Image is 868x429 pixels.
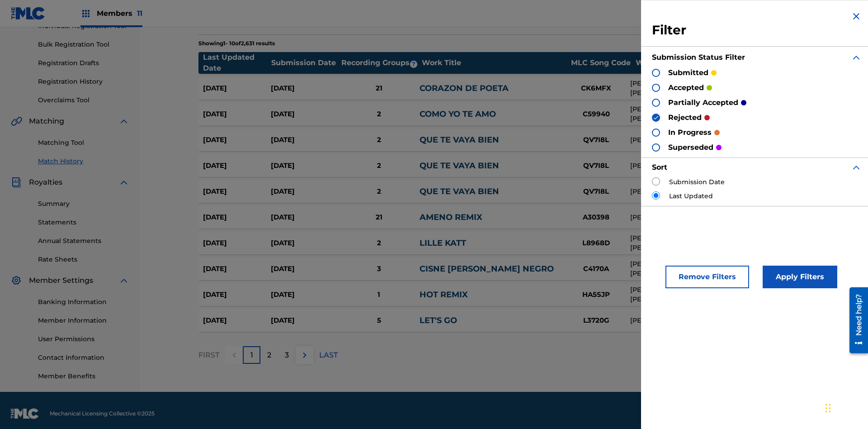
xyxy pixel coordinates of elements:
[420,290,468,300] a: HOT REMIX
[420,83,509,93] a: CORAZON DE POETA
[11,116,22,127] img: Matching
[636,57,780,68] div: Writers
[267,350,271,361] p: 2
[338,290,420,300] div: 1
[38,138,129,148] a: Matching Tool
[562,161,630,171] div: QV7I8L
[338,135,420,145] div: 2
[271,315,339,326] div: [DATE]
[29,116,64,127] span: Matching
[38,157,129,166] a: Match History
[420,135,499,145] a: QUE TE VAYA BIEN
[203,161,271,171] div: [DATE]
[203,264,271,274] div: [DATE]
[38,255,129,264] a: Rate Sheets
[338,315,420,326] div: 5
[630,259,773,278] div: [PERSON_NAME] BEIGBEDER [PERSON_NAME] [PERSON_NAME]
[50,410,155,418] span: Mechanical Licensing Collective © 2025
[203,186,271,197] div: [DATE]
[271,135,339,145] div: [DATE]
[420,186,499,196] a: QUE TE VAYA BIEN
[198,39,275,48] p: Showing 1 - 10 of 2,631 results
[630,105,773,124] div: [PERSON_NAME] BEIGBEDER [PERSON_NAME] [PERSON_NAME]
[271,83,339,94] div: [DATE]
[29,177,62,188] span: Royalties
[137,9,142,18] span: 11
[630,79,773,98] div: [PERSON_NAME] BEIGBEDER [PERSON_NAME] [PERSON_NAME]
[562,264,630,274] div: C4170A
[668,112,702,123] p: rejected
[203,52,271,74] div: Last Updated Date
[338,264,420,274] div: 3
[271,290,339,300] div: [DATE]
[562,109,630,119] div: C59940
[11,408,39,419] img: logo
[203,238,271,248] div: [DATE]
[271,186,339,197] div: [DATE]
[271,212,339,223] div: [DATE]
[410,61,417,68] span: ?
[271,264,339,274] div: [DATE]
[420,238,466,248] a: LILLE KATT
[271,109,339,119] div: [DATE]
[203,212,271,223] div: [DATE]
[338,83,420,94] div: 21
[562,212,630,223] div: A30398
[422,57,566,68] div: Work Title
[203,109,271,119] div: [DATE]
[668,127,712,138] p: in progress
[38,372,129,381] a: Member Benefits
[203,83,271,94] div: [DATE]
[203,315,271,326] div: [DATE]
[118,275,129,286] img: expand
[29,275,93,286] span: Member Settings
[38,95,129,105] a: Overclaims Tool
[420,109,496,119] a: COMO YO TE AMO
[630,234,773,253] div: [PERSON_NAME], [PERSON_NAME] [PERSON_NAME], [PERSON_NAME]
[38,218,129,227] a: Statements
[652,22,862,38] h3: Filter
[271,238,339,248] div: [DATE]
[299,350,310,361] img: right
[97,8,142,19] span: Members
[203,135,271,145] div: [DATE]
[38,199,129,209] a: Summary
[652,163,667,172] strong: Sort
[420,264,554,274] a: CISNE [PERSON_NAME] NEGRO
[652,53,745,62] strong: Submission Status Filter
[38,40,129,49] a: Bulk Registration Tool
[38,334,129,344] a: User Permissions
[11,7,46,20] img: MLC Logo
[562,290,630,300] div: HA5SJP
[38,77,129,86] a: Registration History
[562,83,630,94] div: CK6MFX
[11,177,22,188] img: Royalties
[823,386,868,429] div: Chat Widget
[420,161,499,171] a: QUE TE VAYA BIEN
[250,350,253,361] p: 1
[340,57,421,68] div: Recording Groups
[630,285,773,304] div: [PERSON_NAME], [PERSON_NAME], [PERSON_NAME], [PERSON_NAME]
[118,116,129,127] img: expand
[668,82,704,93] p: accepted
[203,290,271,300] div: [DATE]
[567,57,635,68] div: MLC Song Code
[271,161,339,171] div: [DATE]
[851,162,862,173] img: expand
[319,350,338,361] p: LAST
[118,177,129,188] img: expand
[420,315,457,325] a: LET'S GO
[38,58,129,68] a: Registration Drafts
[668,142,713,153] p: superseded
[630,316,773,325] div: [PERSON_NAME]
[562,238,630,248] div: L8968D
[38,236,129,246] a: Annual Statements
[630,187,773,196] div: [PERSON_NAME]
[669,191,713,201] label: Last Updated
[11,275,22,286] img: Member Settings
[630,161,773,171] div: [PERSON_NAME]
[668,97,738,108] p: partially accepted
[843,284,868,358] iframe: Resource Center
